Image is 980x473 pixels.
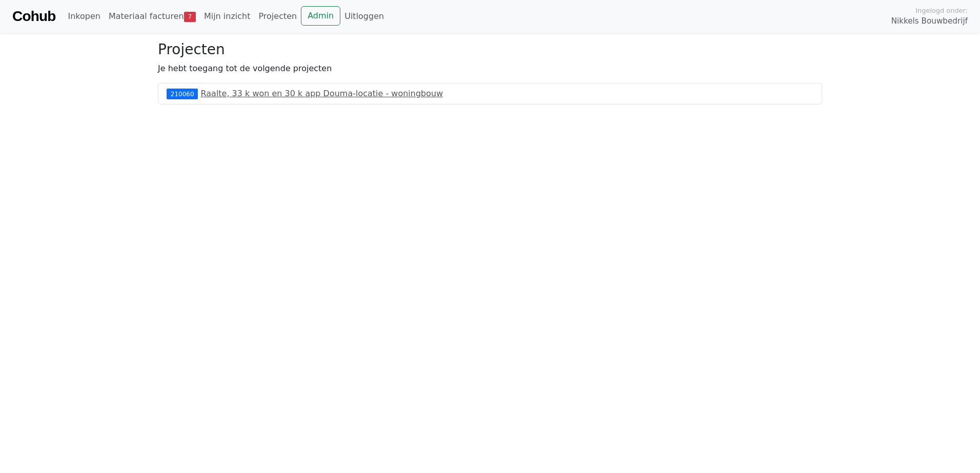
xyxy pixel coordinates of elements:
a: Admin [301,6,340,26]
span: Ingelogd onder: [915,6,968,15]
p: Je hebt toegang tot de volgende projecten [158,62,822,75]
a: Cohub [12,4,55,29]
h3: Projecten [158,41,822,58]
a: Inkopen [64,6,104,27]
a: Projecten [254,6,301,27]
a: Raalte, 33 k won en 30 k app Douma-locatie - woningbouw [201,89,443,98]
a: Mijn inzicht [200,6,255,27]
span: Nikkels Bouwbedrijf [891,15,968,27]
span: 7 [184,12,196,22]
div: 210060 [167,89,198,99]
a: Materiaal facturen7 [105,6,200,27]
a: Uitloggen [340,6,388,27]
